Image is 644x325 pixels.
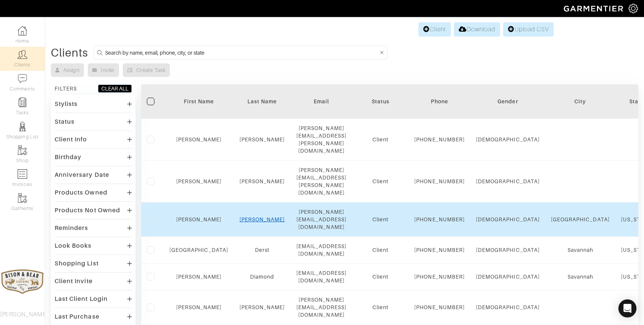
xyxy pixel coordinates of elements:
div: Last Name [240,98,285,105]
div: Anniversary Date [55,171,109,179]
a: [PERSON_NAME] [240,178,285,184]
div: Client [358,136,403,143]
div: Stylists [55,100,78,108]
div: [GEOGRAPHIC_DATA] [551,216,610,223]
div: [EMAIL_ADDRESS][DOMAIN_NAME] [296,269,347,284]
img: stylists-icon-eb353228a002819b7ec25b43dbf5f0378dd9e0616d9560372ff212230b889e62.png [18,122,27,131]
div: FILTERS [55,85,77,92]
button: CLEAR ALL [98,84,132,93]
div: Email [296,98,347,105]
div: Shopping List [55,260,99,267]
a: [PERSON_NAME] [176,274,222,280]
div: Last Client Login [55,295,108,303]
div: Open Intercom Messenger [618,299,636,317]
img: comment-icon-a0a6a9ef722e966f86d9cbdc48e553b5cf19dbc54f86b18d962a5391bc8f6eb6.png [18,74,27,83]
div: [EMAIL_ADDRESS][DOMAIN_NAME] [296,242,347,258]
a: [PERSON_NAME] [240,136,285,143]
img: clients-icon-6bae9207a08558b7cb47a8932f037763ab4055f8c8b6bfacd5dc20c3e0201464.png [18,50,27,59]
div: Savannah [551,273,610,281]
div: [DEMOGRAPHIC_DATA] [476,216,540,223]
div: Client [358,273,403,281]
div: [PHONE_NUMBER] [414,178,465,185]
div: [PHONE_NUMBER] [414,304,465,311]
div: First Name [169,98,228,105]
div: Gender [476,98,540,105]
div: Birthday [55,153,81,161]
div: Client Invite [55,277,93,285]
a: [PERSON_NAME] [176,178,222,184]
a: Client [418,22,451,37]
a: [PERSON_NAME] [176,304,222,310]
a: Download [454,22,500,37]
div: Status [55,118,75,126]
div: Client [358,216,403,223]
th: Toggle SortBy [470,84,545,119]
div: Products Owned [55,189,107,196]
div: [PERSON_NAME][EMAIL_ADDRESS][PERSON_NAME][DOMAIN_NAME] [296,124,347,155]
div: Status [358,98,403,105]
a: Diamond [250,274,274,280]
div: Clients [51,49,88,57]
a: [PERSON_NAME] [240,304,285,310]
div: [PHONE_NUMBER] [414,246,465,254]
div: Last Purchase [55,313,99,320]
a: [PERSON_NAME] [240,216,285,222]
div: [PHONE_NUMBER] [414,136,465,143]
img: garmentier-logo-header-white-b43fb05a5012e4ada735d5af1a66efaba907eab6374d6393d1fbf88cb4ef424d.png [560,2,629,15]
a: Upload CSV [503,22,554,37]
img: gear-icon-white-bd11855cb880d31180b6d7d6211b90ccbf57a29d726f0c71d8c61bd08dd39cc2.png [629,4,638,13]
div: [DEMOGRAPHIC_DATA] [476,273,540,281]
th: Toggle SortBy [352,84,409,119]
div: Client [358,178,403,185]
div: Look Books [55,242,92,250]
a: [PERSON_NAME] [176,216,222,222]
div: [PHONE_NUMBER] [414,273,465,281]
div: [PERSON_NAME][EMAIL_ADDRESS][PERSON_NAME][DOMAIN_NAME] [296,166,347,196]
div: [DEMOGRAPHIC_DATA] [476,136,540,143]
a: [PERSON_NAME] [176,136,222,143]
img: garments-icon-b7da505a4dc4fd61783c78ac3ca0ef83fa9d6f193b1c9dc38574b1d14d53ca28.png [18,146,27,155]
div: [DEMOGRAPHIC_DATA] [476,178,540,185]
img: orders-icon-0abe47150d42831381b5fb84f609e132dff9fe21cb692f30cb5eec754e2cba89.png [18,169,27,179]
div: Client Info [55,136,87,143]
th: Toggle SortBy [164,84,234,119]
div: Client [358,304,403,311]
div: Products Not Owned [55,207,120,214]
div: [PERSON_NAME][EMAIL_ADDRESS][DOMAIN_NAME] [296,296,347,319]
div: [PERSON_NAME][EMAIL_ADDRESS][DOMAIN_NAME] [296,208,347,231]
img: reminder-icon-8004d30b9f0a5d33ae49ab947aed9ed385cf756f9e5892f1edd6e32f2345188e.png [18,98,27,107]
div: Client [358,246,403,254]
div: Savannah [551,246,610,254]
a: Derst [255,247,269,253]
img: dashboard-icon-dbcd8f5a0b271acd01030246c82b418ddd0df26cd7fceb0bd07c9910d44c42f6.png [18,26,27,35]
div: City [551,98,610,105]
div: CLEAR ALL [101,85,128,92]
a: [GEOGRAPHIC_DATA] [169,247,228,253]
div: [DEMOGRAPHIC_DATA] [476,246,540,254]
div: [PHONE_NUMBER] [414,216,465,223]
div: [DEMOGRAPHIC_DATA] [476,304,540,311]
input: Search by name, email, phone, city, or state [105,48,378,57]
th: Toggle SortBy [234,84,291,119]
div: Reminders [55,224,88,232]
img: garments-icon-b7da505a4dc4fd61783c78ac3ca0ef83fa9d6f193b1c9dc38574b1d14d53ca28.png [18,193,27,203]
div: Phone [414,98,465,105]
